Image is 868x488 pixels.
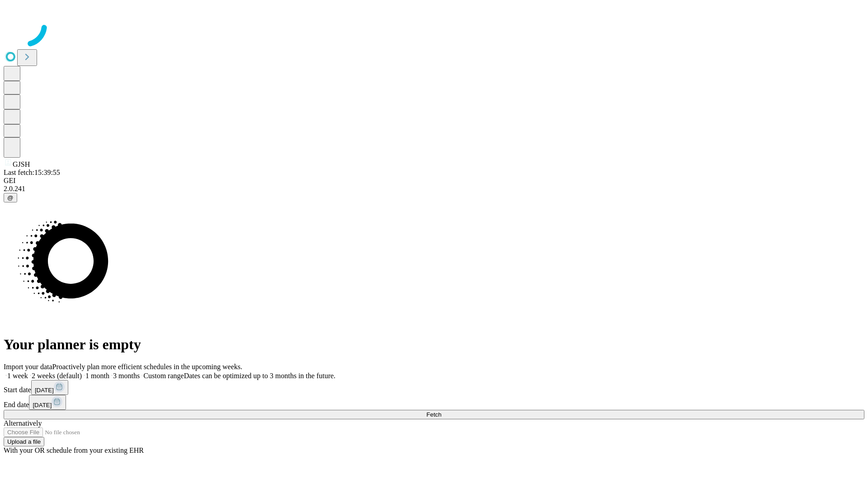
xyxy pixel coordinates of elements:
[13,160,30,168] span: GJSH
[113,372,140,380] span: 3 months
[33,402,52,408] span: [DATE]
[143,372,184,380] span: Custom range
[4,437,44,446] button: Upload a file
[4,419,42,427] span: Alternatively
[4,169,60,176] span: Last fetch: 15:39:55
[184,372,335,380] span: Dates can be optimized up to 3 months in the future.
[7,372,28,380] span: 1 week
[29,395,66,410] button: [DATE]
[52,363,242,371] span: Proactively plan more efficient schedules in the upcoming weeks.
[4,193,17,202] button: @
[4,410,864,419] button: Fetch
[426,411,441,418] span: Fetch
[32,372,82,380] span: 2 weeks (default)
[4,380,864,395] div: Start date
[85,372,109,380] span: 1 month
[4,446,144,454] span: With your OR schedule from your existing EHR
[31,380,68,395] button: [DATE]
[7,194,14,201] span: @
[4,336,864,353] h1: Your planner is empty
[4,363,52,371] span: Import your data
[4,177,864,185] div: GEI
[35,387,54,394] span: [DATE]
[4,395,864,410] div: End date
[4,185,864,193] div: 2.0.241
